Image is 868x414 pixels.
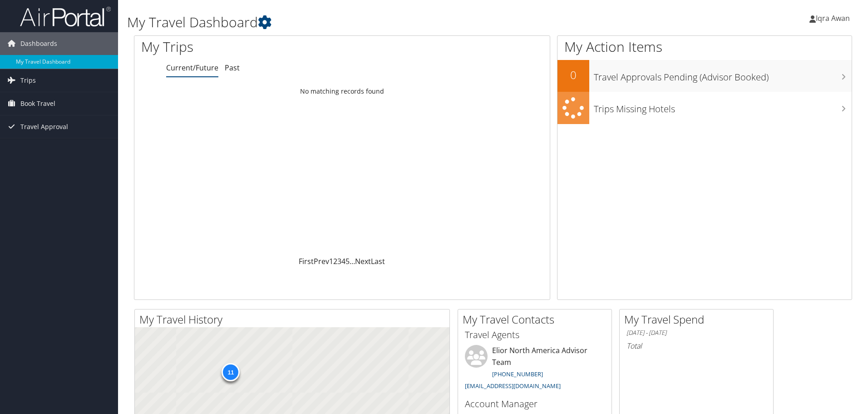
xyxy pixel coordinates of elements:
[492,370,543,378] a: [PHONE_NUMBER]
[20,115,68,138] span: Travel Approval
[594,98,852,115] h3: Trips Missing Hotels
[329,256,333,266] a: 1
[594,66,852,84] h3: Travel Approvals Pending (Advisor Booked)
[557,92,852,124] a: Trips Missing Hotels
[20,6,111,27] img: airportal-logo.png
[465,398,605,410] h3: Account Manager
[166,63,218,73] a: Current/Future
[557,67,589,83] h2: 0
[337,256,341,266] a: 3
[127,13,615,32] h1: My Travel Dashboard
[20,92,55,115] span: Book Travel
[371,256,385,266] a: Last
[20,32,57,55] span: Dashboards
[355,256,371,266] a: Next
[626,329,766,337] h6: [DATE] - [DATE]
[557,60,852,92] a: 0Travel Approvals Pending (Advisor Booked)
[557,37,852,56] h1: My Action Items
[225,63,240,73] a: Past
[465,382,561,390] a: [EMAIL_ADDRESS][DOMAIN_NAME]
[809,5,859,32] a: Iqra Awan
[139,312,449,327] h2: My Travel History
[222,363,240,381] div: 11
[624,312,773,327] h2: My Travel Spend
[465,329,605,341] h3: Travel Agents
[299,256,314,266] a: First
[341,256,345,266] a: 4
[141,37,370,56] h1: My Trips
[345,256,350,266] a: 5
[626,341,766,351] h6: Total
[134,83,550,100] td: No matching records found
[333,256,337,266] a: 2
[463,312,612,327] h2: My Travel Contacts
[350,256,355,266] span: …
[460,345,609,394] li: Elior North America Advisor Team
[816,13,850,23] span: Iqra Awan
[20,69,36,92] span: Trips
[314,256,329,266] a: Prev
